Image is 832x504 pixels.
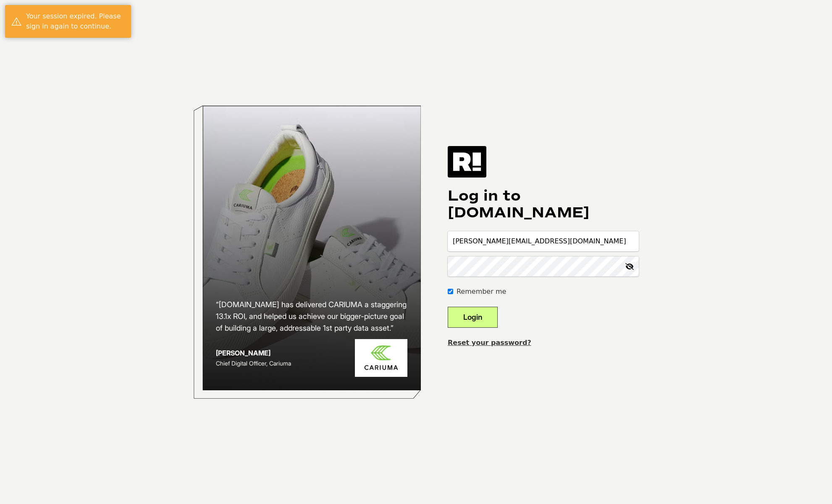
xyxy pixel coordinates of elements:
[448,146,486,177] img: Retention.com
[216,349,270,357] strong: [PERSON_NAME]
[448,188,639,221] h1: Log in to [DOMAIN_NAME]
[216,360,291,367] span: Chief Digital Officer, Cariuma
[216,299,407,334] h2: “[DOMAIN_NAME] has delivered CARIUMA a staggering 13.1x ROI, and helped us achieve our bigger-pic...
[457,287,506,297] label: Remember me
[448,339,531,347] a: Reset your password?
[448,307,498,328] button: Login
[26,11,125,31] div: Your session expired. Please sign in again to continue.
[355,339,407,377] img: Cariuma
[448,231,639,251] input: Email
